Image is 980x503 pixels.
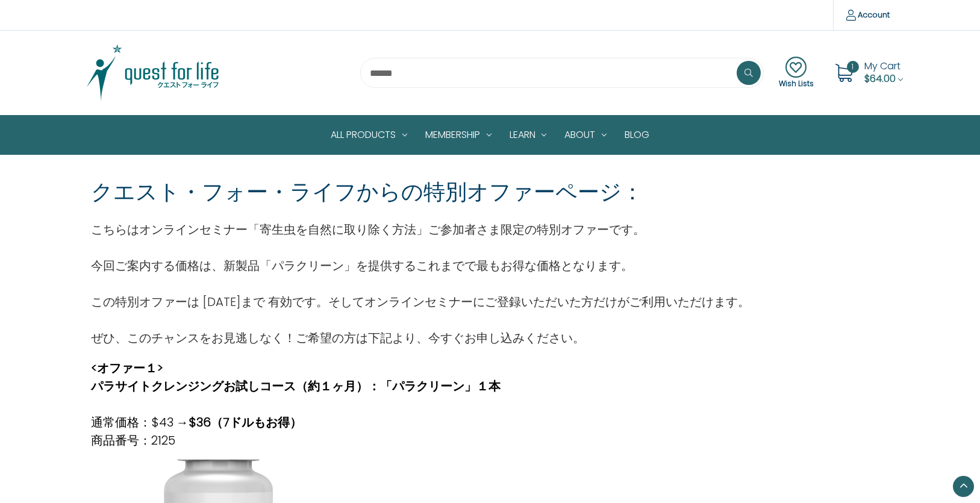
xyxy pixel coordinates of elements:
p: こちらはオンラインセミナー「寄生虫を自然に取り除く方法」ご参加者さま限定の特別オファーです。 [91,220,750,239]
p: この特別オファーは [DATE]まで 有効です。そしてオンラインセミナーにご登録いただいた方だけがご利用いただけます。 [91,293,750,311]
a: Membership [416,116,501,154]
p: 今回ご案内する価格は、新製品「パラクリーン」を提供するこれまでで最もお得な価格となります。 [91,257,750,275]
a: All Products [322,116,416,154]
p: 商品番号：2125 [91,431,501,449]
p: クエスト・フォー・ライフからの特別オファーページ： [91,176,643,208]
a: About [555,116,616,154]
span: 1 [847,61,859,73]
p: ぜひ、このチャンスをお見逃しなく！ご希望の方は下記より、今すぐお申し込みください。 [91,329,750,347]
strong: $36（7ドルもお得） [189,414,302,431]
a: Wish Lists [779,57,814,89]
img: Quest Group [78,43,228,103]
span: My Cart [864,59,900,73]
a: Blog [616,116,658,154]
strong: パラサイトクレンジングお試しコース（約１ヶ月）：「パラクリーン」１本 [91,378,501,395]
p: 通常価格：$43 → [91,413,501,431]
span: $64.00 [864,72,896,86]
a: Cart with 1 items [864,59,903,86]
strong: <オファー１> [91,360,163,376]
a: Learn [501,116,556,154]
